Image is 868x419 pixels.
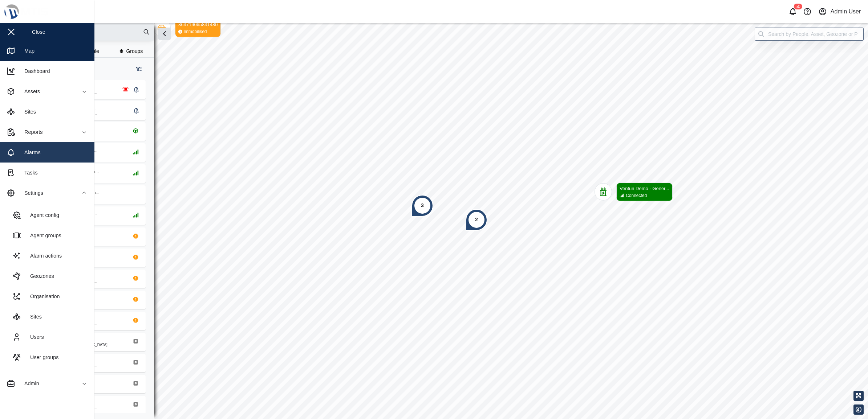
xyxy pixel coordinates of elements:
a: Agent groups [6,225,89,246]
div: 3 [421,202,424,210]
div: Agent config [25,211,59,219]
a: Organisation [6,286,89,307]
a: User groups [6,347,89,367]
img: Main Logo [4,4,98,20]
div: Reports [19,128,42,136]
div: Users [25,333,44,341]
input: Search by People, Asset, Geozone or Place [755,28,864,41]
span: Groups [126,49,143,54]
div: Agent groups [25,231,61,239]
a: Sites [6,307,89,327]
div: Geozones [25,272,54,280]
div: Sites [19,108,36,116]
div: Close [32,28,45,36]
div: Dashboard [19,67,50,75]
div: 863719065831480 [178,21,218,28]
div: Map marker [153,19,221,37]
div: Connected [626,192,647,199]
div: 50 [794,4,802,9]
div: Admin User [831,7,861,16]
div: Venturi Demo - Gener... [620,185,669,192]
div: 2 [475,216,478,224]
div: User groups [25,353,58,361]
div: Assets [19,87,40,95]
div: Immobilised [184,28,207,35]
div: Tasks [19,169,38,177]
div: Settings [19,189,43,197]
button: Admin User [817,7,862,17]
div: Alarms [19,148,41,156]
div: Map marker [466,209,487,231]
div: Alarm actions [25,252,62,260]
div: Organisation [25,292,60,300]
canvas: Map [23,23,868,419]
div: Map marker [411,195,433,217]
a: Users [6,327,89,347]
div: Admin [19,379,39,387]
a: Alarm actions [6,246,89,266]
div: Map marker [595,183,673,201]
div: Sites [25,313,42,321]
div: Map [19,47,35,55]
a: Geozones [6,266,89,286]
a: Agent config [6,205,89,225]
span: People [83,49,99,54]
